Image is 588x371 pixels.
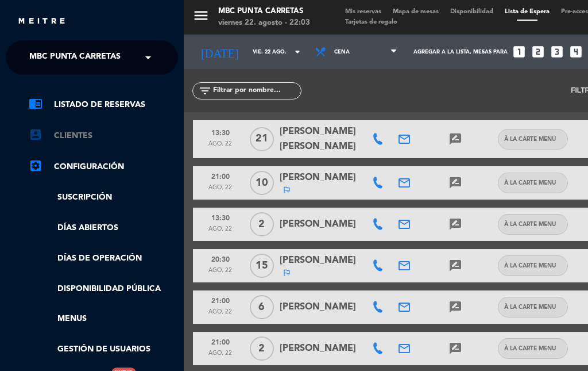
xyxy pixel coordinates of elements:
[29,45,121,70] span: MBC Punta Carretas
[17,17,66,26] img: MEITRE
[29,160,178,174] a: Configuración
[499,9,555,15] span: Lista de Espera
[192,40,247,63] i: [DATE]
[29,159,42,173] i: settings_applications
[512,44,527,59] i: looks_one
[192,7,210,24] i: menu
[568,44,583,59] i: looks_4
[387,9,444,15] span: Mapa de mesas
[291,45,304,59] i: arrow_drop_down
[531,44,546,59] i: looks_two
[29,221,178,235] a: Días abiertos
[29,129,178,143] a: account_boxClientes
[29,97,42,110] i: chrome_reader_mode
[29,282,178,296] a: Disponibilidad pública
[29,252,178,265] a: Días de Operación
[550,44,564,59] i: looks_3
[339,9,387,15] span: Mis reservas
[218,6,310,17] div: MBC Punta Carretas
[339,19,403,25] span: Tarjetas de regalo
[413,49,508,55] span: Agregar a la lista, mesas para
[29,343,178,356] a: Gestión de usuarios
[29,312,178,326] a: Menus
[192,7,210,28] button: menu
[444,9,499,15] span: Disponibilidad
[334,44,389,61] span: Cena
[29,191,178,204] a: Suscripción
[218,17,310,29] div: viernes 22. agosto - 22:03
[29,128,42,141] i: account_box
[29,98,178,112] a: chrome_reader_modeListado de Reservas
